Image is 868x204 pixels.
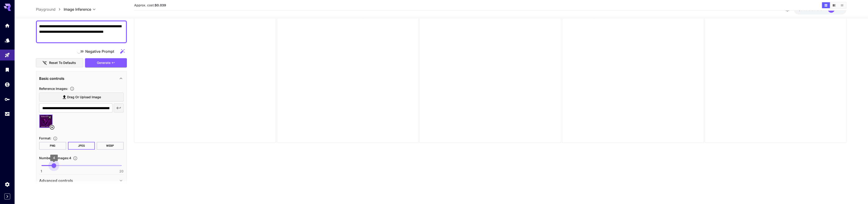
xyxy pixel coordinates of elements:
span: Generate [97,60,111,65]
p: Advanced controls [39,178,73,183]
div: Playground [5,52,10,58]
span: Reference Images : [39,86,68,90]
span: Image Inference [64,7,91,12]
span: 1 [41,169,42,173]
label: Drag or upload image [39,93,124,102]
button: Show media in grid view [822,2,830,8]
b: $0.039 [155,3,166,7]
button: JPEG [68,142,95,150]
div: Settings [5,181,10,187]
button: Upload a reference image to guide the result. This is needed for Image-to-Image or Inpainting. Su... [68,86,76,91]
div: API Keys [5,96,10,102]
div: Home [5,23,10,28]
a: Playground [36,7,55,12]
button: Expand sidebar [4,194,10,199]
nav: breadcrumb [36,7,64,12]
div: Show media in grid viewShow media in video viewShow media in list view [822,2,847,9]
span: Negative Prompt [85,49,114,54]
p: Basic controls [39,76,64,81]
span: 20 [119,169,123,173]
button: WEBP [97,142,124,150]
div: Advanced controls [39,175,124,186]
span: Approx. cost: [134,3,166,7]
button: Choose the file format for the output image. [51,136,59,141]
span: Format : [39,136,51,140]
span: Number of images : 4 [39,156,71,160]
button: Generate [85,58,127,67]
button: Reset to defaults [36,58,83,67]
span: Drag or upload image [67,94,101,100]
button: Show media in video view [830,2,838,8]
div: Basic controls [39,73,124,84]
div: Models [5,38,10,43]
span: 4 [53,156,55,159]
div: Wallet [5,82,10,87]
span: $5.96 [798,8,808,11]
button: PNG [39,142,66,150]
div: Usage [5,111,10,117]
div: Library [5,67,10,73]
button: Specify how many images to generate in a single request. Each image generation will be charged se... [71,156,79,161]
button: Show media in list view [838,2,846,8]
span: credits left [808,8,824,11]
